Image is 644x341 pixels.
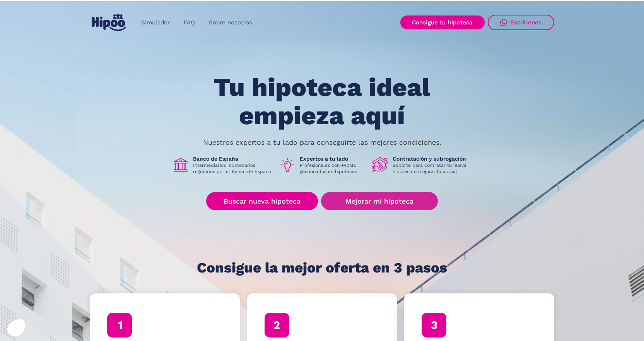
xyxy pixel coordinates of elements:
[400,15,485,29] a: Consigue tu hipoteca
[197,260,447,276] h1: Consigue la mejor oferta en 3 pasos
[202,15,259,30] a: Sobre nosotros
[393,155,472,162] h1: Contratación y subrogación
[193,162,273,175] p: Intermediarios hipotecarios regulados por el Banco de España
[90,11,128,34] a: home
[300,162,366,175] p: Profesionales con +40M€ gestionados en hipotecas
[488,15,554,30] a: Escríbenos
[177,15,202,30] a: FAQ
[134,15,177,30] a: Simulador
[206,192,318,210] a: Buscar nueva hipoteca
[175,74,468,130] h1: Tu hipoteca ideal empieza aquí
[203,139,441,146] p: Nuestros expertos a tu lado para conseguirte las mejores condiciones.
[510,19,542,26] div: Escríbenos
[393,162,472,175] p: Soporte para contratar tu nueva hipoteca o mejorar la actual
[193,155,273,162] h1: Banco de España
[300,155,366,162] h1: Expertos a tu lado
[321,192,437,210] a: Mejorar mi hipoteca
